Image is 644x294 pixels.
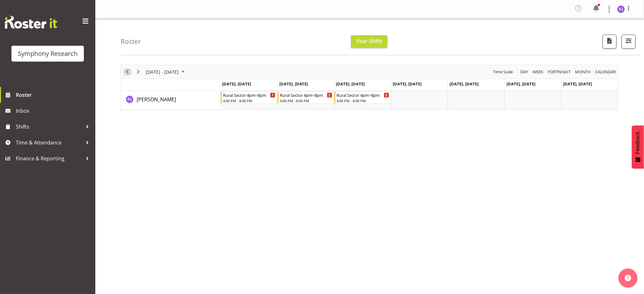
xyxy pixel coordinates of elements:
[532,68,544,76] span: Week
[492,68,514,76] button: Time Scale
[223,92,275,98] div: Rural Sector 4pm~8pm
[506,81,535,87] span: [DATE], [DATE]
[356,37,383,44] span: Your Shifts
[134,68,143,76] button: Next
[16,122,83,131] span: Shifts
[337,92,389,98] div: Rural Sector 4pm~8pm
[603,35,617,49] button: Download a PDF of the roster according to the set date range.
[617,5,625,13] img: aditi-jaiswal1830.jpg
[5,16,57,29] img: Rosterit website logo
[223,98,275,103] div: 4:00 PM - 8:00 PM
[220,91,618,110] table: Timeline Week of September 12, 2025
[16,138,83,147] span: Time & Attendance
[145,68,187,76] button: September 08 - 14, 2025
[137,96,176,103] span: [PERSON_NAME]
[121,38,141,45] h4: Roster
[18,49,78,58] div: Symphony Research
[625,275,631,281] img: help-xxl-2.png
[16,90,92,100] span: Roster
[574,68,592,76] button: Timeline Month
[351,35,388,48] button: Your Shifts
[280,92,332,98] div: Rural Sector 4pm~8pm
[393,81,422,87] span: [DATE], [DATE]
[622,35,636,49] button: Filter Shifts
[121,65,619,110] div: Timeline Week of September 12, 2025
[222,81,251,87] span: [DATE], [DATE]
[133,65,144,78] div: Next
[520,68,530,76] button: Timeline Day
[279,81,308,87] span: [DATE], [DATE]
[137,96,176,103] a: [PERSON_NAME]
[532,68,545,76] button: Timeline Week
[450,81,478,87] span: [DATE], [DATE]
[335,91,391,104] div: Aditi Jaiswal"s event - Rural Sector 4pm~8pm Begin From Wednesday, September 10, 2025 at 4:00:00 ...
[221,91,277,104] div: Aditi Jaiswal"s event - Rural Sector 4pm~8pm Begin From Monday, September 8, 2025 at 4:00:00 PM G...
[595,68,617,76] span: calendar
[632,125,644,169] button: Feedback - Show survey
[337,98,389,103] div: 4:00 PM - 8:00 PM
[280,98,332,103] div: 4:00 PM - 8:00 PM
[16,154,83,163] span: Finance & Reporting
[547,68,572,76] button: Fortnight
[121,91,220,110] td: Aditi Jaiswal resource
[575,68,592,76] span: Month
[123,68,132,76] button: Previous
[520,68,529,76] span: Day
[278,91,334,104] div: Aditi Jaiswal"s event - Rural Sector 4pm~8pm Begin From Tuesday, September 9, 2025 at 4:00:00 PM ...
[635,132,641,154] span: Feedback
[493,68,514,76] span: Time Scale
[563,81,592,87] span: [DATE], [DATE]
[336,81,365,87] span: [DATE], [DATE]
[122,65,133,78] div: Previous
[594,68,617,76] button: Month
[547,68,572,76] span: Fortnight
[16,106,92,116] span: Inbox
[145,68,179,76] span: [DATE] - [DATE]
